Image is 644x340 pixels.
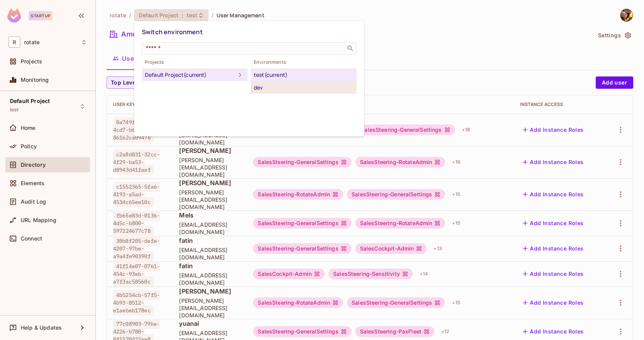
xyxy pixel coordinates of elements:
div: test (current) [254,70,353,80]
span: Environments [251,59,356,65]
div: Default Project (current) [145,70,235,80]
div: dev [254,83,353,92]
span: Projects [142,59,248,65]
span: Switch environment [142,28,203,36]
